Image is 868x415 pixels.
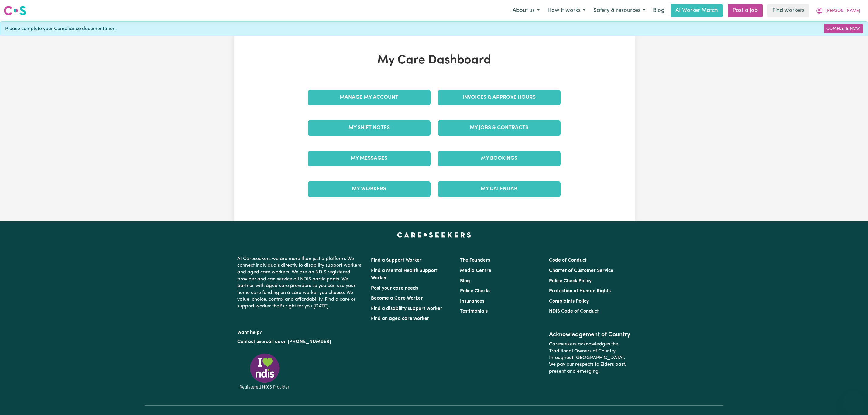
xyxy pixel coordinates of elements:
[549,299,589,304] a: Complaints Policy
[460,289,490,293] a: Police Checks
[460,279,470,283] a: Blog
[671,4,723,17] a: AI Worker Match
[438,90,561,105] a: Invoices & Approve Hours
[549,279,592,283] a: Police Check Policy
[460,258,490,263] a: The Founders
[371,268,438,280] a: Find a Mental Health Support Worker
[371,306,442,311] a: Find a disability support worker
[237,352,292,390] img: Registered NDIS provider
[812,4,864,17] button: My Account
[4,5,26,16] img: Careseekers logo
[460,299,484,304] a: Insurances
[438,181,561,197] a: My Calendar
[844,391,863,410] iframe: Button to launch messaging window, conversation in progress
[549,289,611,293] a: Protection of Human Rights
[308,90,431,105] a: Manage My Account
[371,286,418,291] a: Post your care needs
[304,53,564,68] h1: My Care Dashboard
[308,181,431,197] a: My Workers
[460,268,491,273] a: Media Centre
[308,151,431,166] a: My Messages
[438,151,561,166] a: My Bookings
[397,232,471,237] a: Careseekers home page
[4,4,26,18] a: Careseekers logo
[589,4,649,17] button: Safety & resources
[549,338,631,377] p: Careseekers acknowledges the Traditional Owners of Country throughout [GEOGRAPHIC_DATA]. We pay o...
[549,331,631,338] h2: Acknowledgement of Country
[5,25,117,33] span: Please complete your Compliance documentation.
[767,4,809,17] a: Find workers
[371,316,429,321] a: Find an aged care worker
[509,4,544,17] button: About us
[237,336,364,348] p: or
[371,296,423,301] a: Become a Care Worker
[438,120,561,136] a: My Jobs & Contracts
[544,4,589,17] button: How it works
[460,309,488,314] a: Testimonials
[237,327,364,336] p: Want help?
[237,253,364,312] p: At Careseekers we are more than just a platform. We connect individuals directly to disability su...
[549,268,613,273] a: Charter of Customer Service
[549,258,587,263] a: Code of Conduct
[728,4,763,17] a: Post a job
[825,8,860,14] span: [PERSON_NAME]
[308,120,431,136] a: My Shift Notes
[371,258,422,263] a: Find a Support Worker
[649,4,668,17] a: Blog
[824,24,863,33] a: Complete Now
[549,309,599,314] a: NDIS Code of Conduct
[266,339,331,344] a: call us on [PHONE_NUMBER]
[237,339,261,344] a: Contact us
